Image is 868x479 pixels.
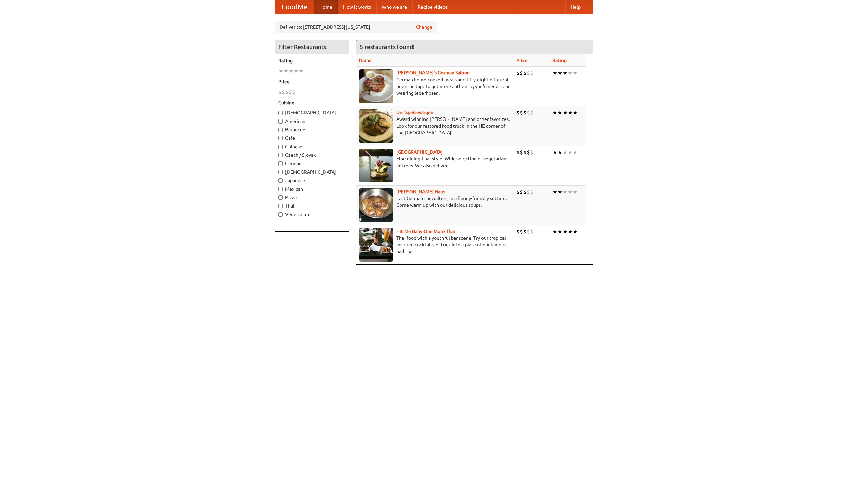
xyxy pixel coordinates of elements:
label: German [278,160,346,167]
label: Mexican [278,186,346,192]
img: kohlhaus.jpg [359,188,393,222]
li: ★ [557,149,563,156]
li: ★ [563,188,568,196]
input: German [278,161,283,166]
a: [PERSON_NAME]'s German Saloon [396,70,470,75]
ng-pluralize: 5 restaurants found! [360,44,415,50]
p: Fine dining Thai-style. Wide selection of vegetarian entrées. We also deliver. [359,155,511,169]
li: $ [530,69,533,77]
input: Pizza [278,195,283,200]
b: [PERSON_NAME] Haus [396,189,445,194]
li: $ [527,149,530,156]
label: Pizza [278,194,346,201]
li: ★ [568,228,573,235]
li: $ [530,188,533,196]
label: American [278,118,346,125]
li: ★ [563,109,568,116]
p: Thai food with a youthful bar scene. Try our tropical inspired cocktails, or tuck into a plate of... [359,235,511,255]
label: Cafe [278,135,346,141]
li: $ [527,188,530,196]
li: ★ [568,149,573,156]
p: East German specialties, in a family-friendly setting. Come warm up with our delicious soups. [359,195,511,209]
li: ★ [299,67,304,75]
li: ★ [552,109,557,116]
li: ★ [552,188,557,196]
li: $ [282,88,285,96]
li: ★ [568,109,573,116]
li: $ [530,228,533,235]
li: ★ [557,228,563,235]
li: ★ [289,67,294,75]
li: ★ [573,69,578,77]
li: ★ [552,149,557,156]
li: $ [292,88,295,96]
li: ★ [294,67,299,75]
li: $ [520,228,523,235]
a: Who we are [376,0,412,14]
img: esthers.jpg [359,69,393,103]
h5: Cuisine [278,99,346,106]
li: $ [516,109,520,116]
li: $ [278,88,282,96]
a: Recipe videos [412,0,453,14]
a: FoodMe [275,0,314,14]
li: ★ [557,188,563,196]
label: Czech / Slovak [278,152,346,158]
li: $ [523,188,527,196]
li: $ [520,109,523,116]
li: ★ [552,69,557,77]
input: [DEMOGRAPHIC_DATA] [278,170,283,174]
img: satay.jpg [359,149,393,182]
input: [DEMOGRAPHIC_DATA] [278,111,283,115]
li: $ [520,149,523,156]
li: $ [523,109,527,116]
label: Vegetarian [278,211,346,218]
a: How it works [338,0,376,14]
h5: Rating [278,57,346,64]
a: Der Speisewagen [396,110,433,115]
li: ★ [573,109,578,116]
label: Japanese [278,177,346,184]
div: Deliver to: [STREET_ADDRESS][US_STATE] [275,21,437,33]
li: $ [527,228,530,235]
a: Rating [552,58,567,63]
li: $ [289,88,292,96]
img: speisewagen.jpg [359,109,393,143]
li: ★ [573,149,578,156]
li: ★ [573,188,578,196]
a: [GEOGRAPHIC_DATA] [396,149,443,155]
a: Hit Me Baby One More Thai [396,228,455,234]
li: $ [527,109,530,116]
li: $ [285,88,289,96]
a: Change [416,24,432,30]
li: ★ [563,69,568,77]
li: ★ [278,67,283,75]
label: [DEMOGRAPHIC_DATA] [278,109,346,116]
li: ★ [283,67,289,75]
li: $ [530,109,533,116]
li: ★ [563,228,568,235]
h4: Filter Restaurants [275,40,349,54]
li: ★ [557,109,563,116]
li: $ [523,149,527,156]
input: Cafe [278,136,283,140]
input: Czech / Slovak [278,153,283,157]
li: $ [530,149,533,156]
li: $ [520,188,523,196]
li: $ [523,228,527,235]
input: American [278,119,283,124]
label: [DEMOGRAPHIC_DATA] [278,169,346,175]
li: $ [523,69,527,77]
li: $ [516,228,520,235]
li: ★ [568,188,573,196]
p: Award-winning [PERSON_NAME] and other favorites. Look for our restored food truck in the NE corne... [359,116,511,136]
input: Vegetarian [278,212,283,217]
li: $ [520,69,523,77]
li: ★ [557,69,563,77]
li: $ [527,69,530,77]
li: $ [516,149,520,156]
